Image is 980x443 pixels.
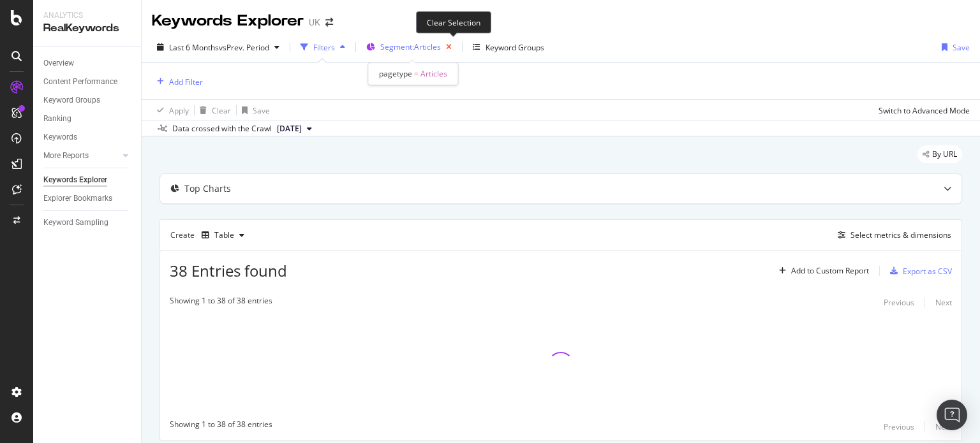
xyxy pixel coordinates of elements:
span: 38 Entries found [170,260,287,281]
a: Keywords [43,131,132,144]
div: Previous [884,297,914,308]
span: Articles [420,68,447,79]
div: Select metrics & dimensions [850,229,951,240]
span: pagetype [379,68,412,79]
button: Segment:Articles [361,37,457,57]
div: Save [953,42,970,53]
div: Apply [169,105,189,116]
button: Last 6 MonthsvsPrev. Period [152,37,285,57]
div: Add to Custom Report [791,267,869,275]
button: Filters [295,37,350,57]
div: Save [253,105,270,116]
div: Add Filter [169,76,203,87]
div: Next [935,421,952,432]
div: arrow-right-arrow-left [325,18,333,27]
div: Keyword Groups [486,42,544,53]
div: Keyword Sampling [43,216,108,229]
button: Save [237,100,270,120]
a: More Reports [43,149,119,163]
a: Keyword Sampling [43,216,132,229]
button: [DATE] [272,121,317,136]
button: Next [935,419,952,434]
a: Overview [43,57,132,70]
button: Save [937,37,970,57]
div: Ranking [43,112,71,126]
div: Clear Selection [416,11,491,33]
button: Next [935,295,952,310]
button: Add Filter [152,74,203,89]
div: Keywords Explorer [43,173,107,187]
a: Keywords Explorer [43,173,132,187]
div: Filters [313,42,335,53]
div: UK [309,16,320,29]
div: Open Intercom Messenger [937,400,967,430]
div: Keyword Groups [43,94,100,107]
span: By URL [932,150,957,158]
div: Analytics [43,10,131,21]
button: Previous [884,419,914,434]
button: Export as CSV [885,261,952,281]
button: Keyword Groups [468,37,549,57]
div: Export as CSV [903,266,952,277]
button: Switch to Advanced Mode [873,100,970,120]
button: Previous [884,295,914,310]
button: Add to Custom Report [774,261,869,281]
div: Explorer Bookmarks [43,192,112,205]
span: = [414,68,419,79]
div: Showing 1 to 38 of 38 entries [170,419,272,434]
div: Keywords Explorer [152,10,304,32]
div: Next [935,297,952,308]
span: 2025 Sep. 6th [277,123,302,134]
div: Previous [884,421,914,432]
span: Last 6 Months [169,42,219,53]
button: Apply [152,100,189,120]
div: Showing 1 to 38 of 38 entries [170,295,272,310]
a: Keyword Groups [43,94,132,107]
button: Table [197,225,249,245]
div: RealKeywords [43,21,131,36]
div: Table [214,231,234,239]
a: Content Performance [43,75,132,89]
div: Switch to Advanced Mode [879,105,970,116]
a: Ranking [43,112,132,126]
div: Create [170,225,249,245]
a: Explorer Bookmarks [43,192,132,205]
div: Top Charts [184,182,231,195]
button: Clear [195,100,231,120]
div: legacy label [917,145,962,163]
span: Segment: Articles [380,41,441,52]
div: Clear [212,105,231,116]
div: Keywords [43,131,77,144]
div: Content Performance [43,75,117,89]
div: Data crossed with the Crawl [172,123,272,134]
div: Overview [43,57,74,70]
span: vs Prev. Period [219,42,269,53]
div: More Reports [43,149,89,163]
button: Select metrics & dimensions [833,228,951,243]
